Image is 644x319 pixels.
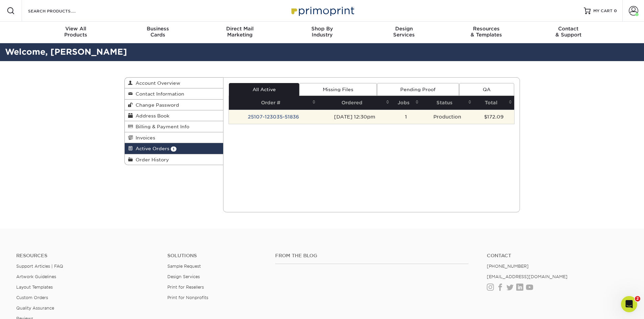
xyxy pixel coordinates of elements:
span: Address Book [133,113,169,118]
div: Marketing [199,26,281,38]
a: View AllProducts [35,22,117,43]
a: Order History [125,154,223,165]
a: All Active [229,83,299,96]
a: Print for Resellers [167,285,204,290]
h4: Resources [16,253,157,259]
a: [PHONE_NUMBER] [487,264,529,269]
h4: From the Blog [275,253,469,259]
div: Services [363,26,445,38]
a: [EMAIL_ADDRESS][DOMAIN_NAME] [487,274,568,279]
td: 25107-123035-51836 [229,110,318,124]
a: Sample Request [167,264,201,269]
a: Billing & Payment Info [125,121,223,132]
a: BusinessCards [117,22,199,43]
th: Order # [229,96,318,110]
div: Industry [281,26,363,38]
a: Resources& Templates [445,22,527,43]
span: Invoices [133,135,155,140]
img: Primoprint [288,3,356,18]
th: Jobs [391,96,421,110]
span: Active Orders [133,146,169,151]
span: MY CART [593,8,613,14]
h4: Solutions [167,253,265,259]
a: Support Articles | FAQ [16,264,63,269]
a: Account Overview [125,78,223,88]
input: SEARCH PRODUCTS..... [27,7,93,15]
a: Missing Files [299,83,377,96]
span: 0 [614,8,617,13]
span: Resources [445,26,527,32]
td: Production [421,110,474,124]
th: Status [421,96,474,110]
div: Products [35,26,117,38]
span: 2 [635,296,640,301]
span: Change Password [133,102,179,108]
a: Invoices [125,132,223,143]
a: Contact Information [125,88,223,99]
td: 1 [391,110,421,124]
a: DesignServices [363,22,445,43]
a: Change Password [125,100,223,110]
div: & Templates [445,26,527,38]
span: Account Overview [133,80,180,86]
span: 1 [171,147,176,152]
a: Active Orders 1 [125,143,223,154]
span: Order History [133,157,169,162]
a: Shop ByIndustry [281,22,363,43]
span: Design [363,26,445,32]
a: Artwork Guidelines [16,274,56,279]
td: $172.09 [474,110,514,124]
a: Contact [487,253,628,259]
span: Business [117,26,199,32]
span: Contact [527,26,610,32]
th: Total [474,96,514,110]
a: Pending Proof [377,83,459,96]
span: Shop By [281,26,363,32]
iframe: Intercom live chat [621,296,637,312]
div: & Support [527,26,610,38]
a: Design Services [167,274,200,279]
span: Direct Mail [199,26,281,32]
span: Contact Information [133,91,184,97]
a: Direct MailMarketing [199,22,281,43]
a: Address Book [125,110,223,121]
span: View All [35,26,117,32]
td: [DATE] 12:30pm [318,110,391,124]
div: Cards [117,26,199,38]
span: Billing & Payment Info [133,124,189,129]
th: Ordered [318,96,391,110]
a: Contact& Support [527,22,610,43]
a: QA [459,83,514,96]
a: Layout Templates [16,285,53,290]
